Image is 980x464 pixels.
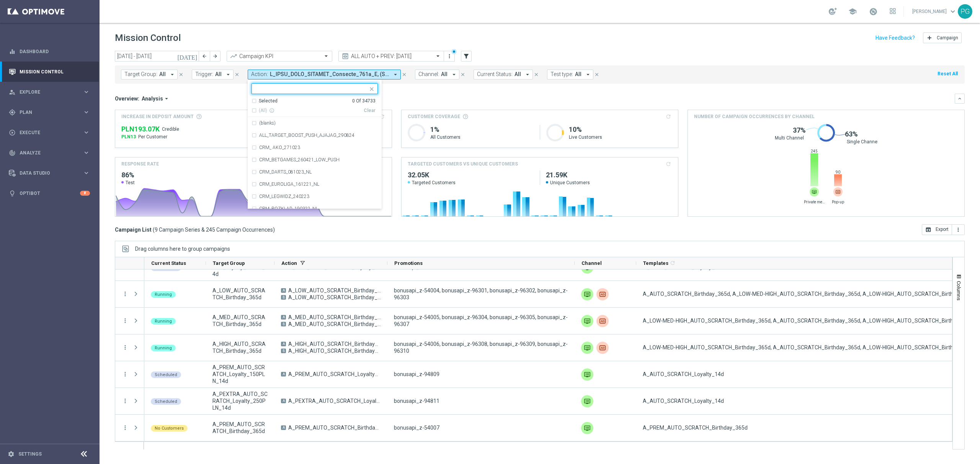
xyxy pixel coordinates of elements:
button: play_circle_outline Execute keyboard_arrow_right [8,130,90,136]
span: Analyze [20,151,83,155]
button: keyboard_arrow_down [955,94,965,104]
i: gps_fixed [9,109,16,116]
img: Private message [581,315,593,327]
img: Pop-up [596,288,609,300]
img: Pop-up [596,342,609,354]
span: All [215,71,222,78]
label: CRM_ AKO_271023 [259,145,300,150]
span: Calculate column [668,259,676,267]
i: close [369,86,375,92]
div: CRM_ AKO_271023 [252,141,378,154]
span: Trigger: [195,71,213,78]
div: There are unsaved changes [451,49,457,54]
button: add Campaign [923,32,962,43]
span: A [281,288,286,293]
label: CRM_LEGWIDZ_240223 [259,194,309,199]
button: Trigger: All arrow_drop_down [192,70,234,79]
i: filter_alt [463,53,470,60]
span: bonusapi_z-54006, bonusapi_z-96308, bonusapi_z-96309, bonusapi_z-96310 [394,341,568,354]
input: Have Feedback? [875,35,915,41]
span: A_MED_AUTO_SCRATCH_Birthday_365d [288,314,381,321]
span: Per Customer [138,134,167,140]
button: more_vert [122,371,129,378]
span: A_LOW_AUTO_SCRATCH_Birthday_365d_B [288,294,381,301]
span: 37% [793,126,806,135]
span: A [281,399,286,403]
i: [DATE] [177,53,198,60]
div: Pop-up [833,187,843,196]
span: A [281,342,286,346]
span: bonusapi_z-54005, bonusapi_z-96304, bonusapi_z-96305, bonusapi_z-96307 [394,314,568,328]
span: Pop-up [828,200,849,204]
h4: Response Rate [121,161,159,167]
h4: TARGETED CUSTOMERS VS UNIQUE CUSTOMERS [408,161,518,167]
span: A_AUTO_SCRATCH_Birthday_365d, A_LOW-MED-HIGH_AUTO_SCRATCH_Birthday_365d, A_LOW-HIGH_AUTO_SCRATCH_... [643,290,977,297]
div: equalizer Dashboard [8,49,90,55]
span: A_LOW_AUTO_SCRATCH_Birthday_365d_A [288,287,381,294]
i: arrow_forward [212,54,218,59]
span: bonusapi_z-54007 [394,424,439,431]
button: Analysis arrow_drop_down [139,95,172,102]
multiple-options-button: Export to CSV [922,226,965,232]
span: PLN13 [121,134,136,140]
i: equalizer [9,48,16,55]
img: Private message [581,288,593,300]
div: (blanks) [252,117,378,129]
span: Target Group: [124,71,157,78]
span: Single Channel [847,139,879,145]
span: Private message [804,200,825,204]
div: Dashboard [9,41,90,62]
colored-tag: Running [151,344,176,351]
button: close [533,70,540,79]
button: Reset All [937,70,959,78]
div: Press SPACE to select this row. [115,308,144,334]
span: 63% [845,130,858,139]
i: play_circle_outline [9,129,16,136]
div: Press SPACE to select this row. [115,281,144,308]
div: Private message [581,368,593,381]
span: PLN193,069 [121,125,160,134]
span: A_PREM_AUTO_SCRATCH_Birthday_365d [212,421,268,435]
div: Data Studio [9,170,83,177]
div: Selected [259,98,278,104]
span: A_LOW-MED-HIGH_AUTO_SCRATCH_Birthday_365d, A_AUTO_SCRATCH_Birthday_365d, A_LOW-HIGH_AUTO_SCRATCH_... [643,344,977,351]
span: All [441,71,448,78]
span: A_MED_AUTO_SCRATCH_Birthday_365d_B [288,321,381,328]
button: close [401,70,408,79]
img: Pop-up [596,315,609,327]
span: Drag columns here to group campaigns [135,246,230,252]
div: Private message [810,187,819,196]
span: A_HIGH_AUTO_SCRATCH_Birthday_365d_B [288,347,381,354]
i: arrow_drop_down [585,71,591,78]
i: keyboard_arrow_down [957,96,962,101]
span: Data Studio [20,171,83,175]
span: Running [155,319,172,324]
span: Execute [20,130,83,135]
div: 0 Of 34733 [352,98,376,104]
button: arrow_back [199,51,210,62]
span: Plan [20,110,83,115]
i: keyboard_arrow_right [83,149,90,156]
span: bonusapi_z-54004, bonusapi_z-96301, bonusapi_z-96302, bonusapi_z-96303 [394,287,568,301]
i: close [534,72,539,77]
div: Optibot [9,183,90,203]
button: close [593,70,600,79]
i: arrow_drop_down [169,71,176,78]
span: ( [153,226,155,233]
label: CRM_ROZKLAD_190322_NL [259,206,318,211]
div: CRM_LEGWIDZ_240223 [252,190,378,203]
span: Targeted Customers [408,180,534,186]
i: more_vert [122,317,129,324]
span: A [281,315,286,320]
span: A_AUTO_SCRATCH_Loyalty_14d [643,397,724,404]
div: Mission Control [8,69,90,75]
a: Optibot [20,183,80,203]
i: arrow_drop_down [163,95,170,102]
i: track_changes [9,149,16,156]
button: lightbulb Optibot 8 [8,190,90,196]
